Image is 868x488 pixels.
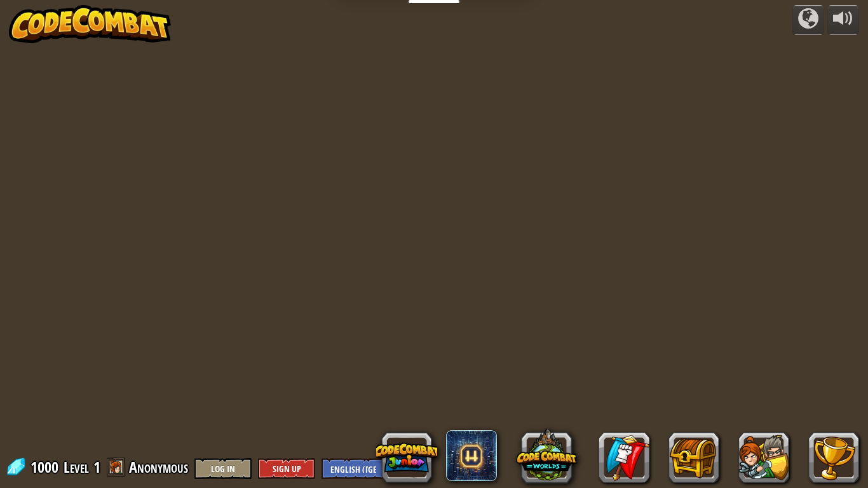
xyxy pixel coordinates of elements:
[827,5,859,35] button: Adjust volume
[792,5,824,35] button: Campaigns
[129,457,188,477] span: Anonymous
[31,457,62,477] span: 1000
[93,457,100,477] span: 1
[64,457,89,478] span: Level
[194,458,252,479] button: Log In
[258,458,315,479] button: Sign Up
[9,5,172,43] img: CodeCombat - Learn how to code by playing a game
